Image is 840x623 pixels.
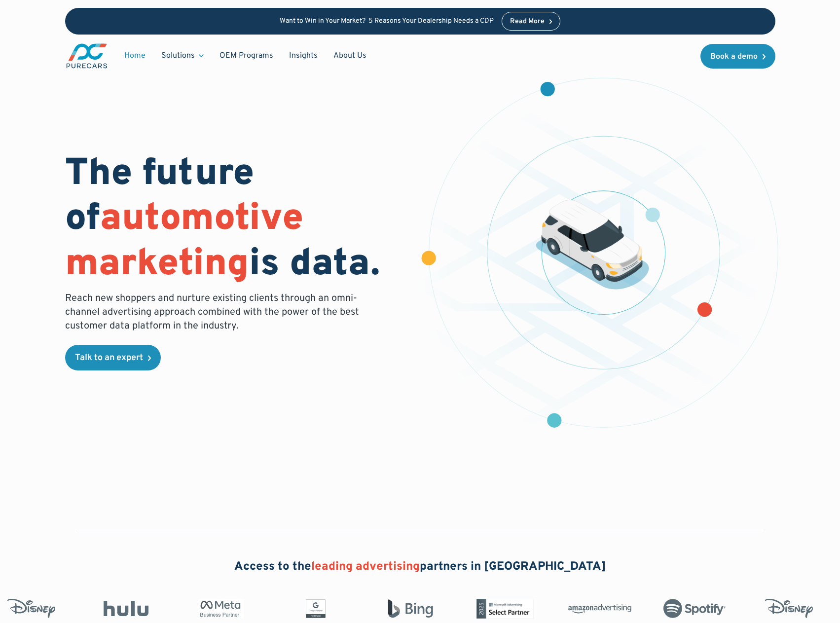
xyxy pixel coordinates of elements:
[364,599,427,619] img: Bing
[65,345,161,370] a: Talk to an expert
[75,354,143,363] div: Talk to an expert
[648,599,711,619] img: Spotify
[175,599,238,619] img: Meta Business Partner
[153,46,212,65] div: Solutions
[65,42,109,70] a: main
[311,559,420,574] span: leading advertising
[326,46,374,65] a: About Us
[700,44,775,69] a: Book a demo
[502,12,561,31] a: Read More
[65,196,303,288] span: automotive marketing
[65,292,365,333] p: Reach new shoppers and nurture existing clients through an omni-channel advertising approach comb...
[116,46,153,65] a: Home
[269,599,332,619] img: Google Partner
[234,559,606,576] h2: Access to the partners in [GEOGRAPHIC_DATA]
[212,46,281,65] a: OEM Programs
[510,18,545,25] div: Read More
[459,599,522,619] img: Microsoft Advertising Partner
[65,152,408,288] h1: The future of is data.
[536,200,649,290] img: illustration of a vehicle
[710,53,758,61] div: Book a demo
[743,599,806,619] img: Disney
[553,601,617,617] img: Amazon Advertising
[280,17,494,26] p: Want to Win in Your Market? 5 Reasons Your Dealership Needs a CDP
[65,42,109,70] img: purecars logo
[161,50,195,61] div: Solutions
[281,46,326,65] a: Insights
[80,601,143,617] img: Hulu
